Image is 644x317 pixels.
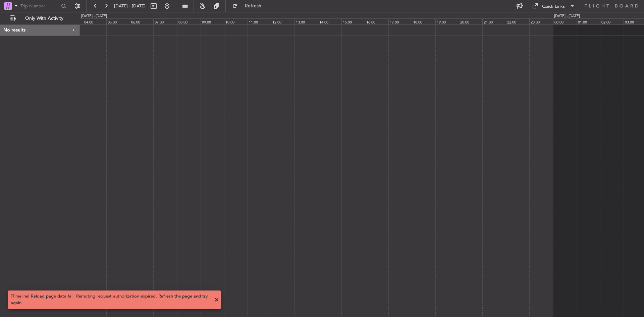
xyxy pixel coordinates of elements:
div: 06:00 [130,18,153,24]
div: [Timeline] Reload page data fail: Remoting request authorization expired. Refresh the page and tr... [11,293,211,306]
span: [DATE] - [DATE] [114,3,146,9]
button: Quick Links [529,1,578,11]
div: 20:00 [459,18,482,24]
div: [DATE] - [DATE] [81,13,107,19]
div: 13:00 [294,18,318,24]
div: 22:00 [506,18,529,24]
div: [DATE] - [DATE] [554,13,580,19]
div: 04:00 [83,18,106,24]
div: 14:00 [318,18,341,24]
button: Only With Activity [7,13,73,24]
div: 16:00 [365,18,388,24]
div: 12:00 [271,18,294,24]
div: 01:00 [577,18,600,24]
div: 19:00 [435,18,459,24]
span: Refresh [239,4,267,8]
div: Quick Links [542,3,565,10]
div: 09:00 [201,18,224,24]
span: Only With Activity [17,16,71,21]
div: 17:00 [388,18,412,24]
div: 00:00 [553,18,577,24]
div: 18:00 [412,18,435,24]
div: 21:00 [482,18,506,24]
div: 05:00 [106,18,130,24]
div: 07:00 [153,18,177,24]
div: 11:00 [248,18,271,24]
div: 23:00 [529,18,553,24]
div: 15:00 [341,18,365,24]
div: 08:00 [177,18,201,24]
div: 02:00 [600,18,624,24]
div: 10:00 [224,18,248,24]
input: Trip Number [20,1,59,11]
button: Refresh [229,1,269,11]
